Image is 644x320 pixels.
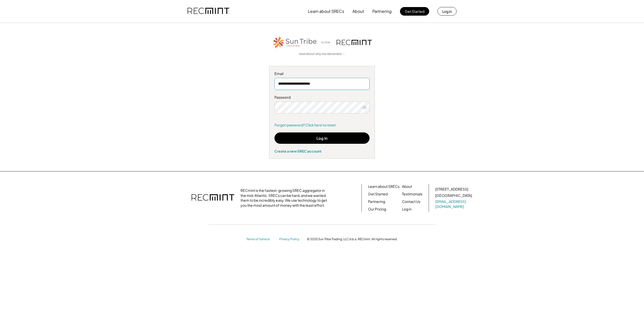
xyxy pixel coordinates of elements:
div: [GEOGRAPHIC_DATA] [435,193,472,198]
button: Log in [437,7,457,16]
div: is now [320,40,334,45]
button: About [352,6,364,16]
a: About [402,184,412,189]
a: Contact Us [402,199,420,204]
div: [STREET_ADDRESS] [435,187,468,192]
a: Privacy Policy [279,237,302,241]
img: STT_Horizontal_Logo%2B-%2BColor.png [272,35,317,49]
a: Log in [402,207,412,212]
a: Our Pricing [368,207,386,212]
a: Forgot password? Click here to reset. [274,123,370,128]
div: Password [274,95,370,100]
div: © 2025 Sun Tribe Trading, LLC d.b.a. RECmint. All rights reserved. [307,237,397,241]
a: Learn about SRECs [368,184,399,189]
a: Testimonials [402,192,422,197]
button: Log In [274,132,370,144]
a: Partnering [368,199,385,204]
div: Email [274,71,370,76]
div: RECmint is the fastest-growing SREC aggregator in the mid-Atlantic. SRECs can be hard, and we wan... [240,188,330,208]
button: Get Started [400,7,429,16]
a: read about why we rebranded → [299,52,345,56]
img: recmint-logotype%403x.png [337,40,372,45]
button: Partnering [372,6,392,16]
button: Learn about SRECs [308,6,344,16]
img: recmint-logotype%403x.png [187,3,229,20]
a: [EMAIL_ADDRESS][DOMAIN_NAME] [435,199,473,209]
a: Get Started [368,192,388,197]
a: Terms of Service [247,237,274,241]
div: Create a new SREC account [274,149,370,153]
img: recmint-logotype%403x.png [191,189,234,207]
